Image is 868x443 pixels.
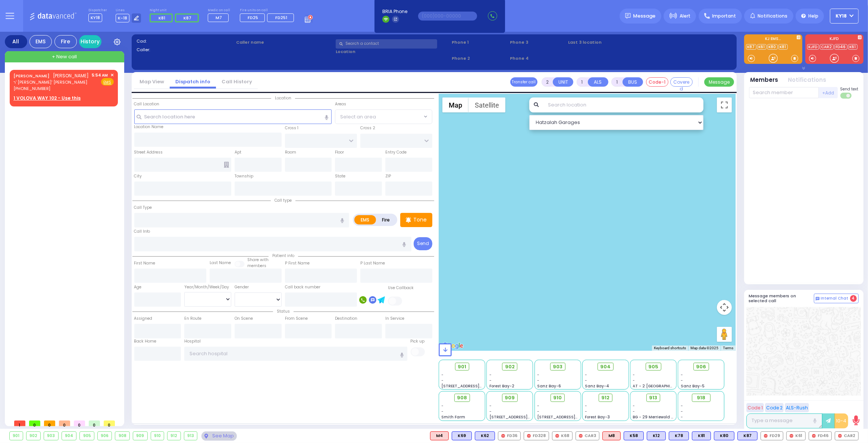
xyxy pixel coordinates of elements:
div: ALS [430,431,449,440]
span: K81 [159,15,165,21]
button: Map camera controls [717,300,732,315]
span: 0 [59,421,70,426]
div: K81 [692,431,711,440]
span: K87 [184,15,191,21]
span: [PHONE_NUMBER] [13,86,50,92]
div: M8 [602,431,621,440]
span: Notifications [758,13,787,19]
div: K68 [552,431,573,440]
input: Search location [543,97,704,112]
label: Lines [116,8,141,13]
div: BLS [452,431,472,440]
div: K80 [714,431,734,440]
label: Destination [335,316,357,322]
span: Call type [271,198,295,203]
span: 0 [89,421,100,426]
label: EMS [354,215,376,224]
button: Covered [670,77,693,87]
a: Dispatch info [170,78,216,85]
div: - [681,409,722,414]
span: - [537,378,539,383]
div: CAR2 [835,431,859,440]
div: BLS [647,431,666,440]
img: red-radio-icon.svg [764,434,768,438]
label: Gender [235,284,249,290]
div: FD328 [524,431,549,440]
input: Search member [749,87,819,98]
span: 906 [696,363,706,371]
a: K80 [767,44,778,50]
button: Show satellite imagery [469,97,505,112]
span: Send text [840,86,859,92]
label: Cross 2 [360,125,375,131]
img: comment-alt.png [816,297,820,301]
img: Google [441,341,465,351]
label: Last 3 location [568,39,650,46]
label: Location [336,49,449,55]
span: - [585,378,587,383]
label: KJFD [805,37,864,42]
h5: Message members on selected call [749,294,814,303]
span: - [442,403,444,409]
button: Message [704,77,734,87]
div: BLS [714,431,734,440]
div: Fire [54,35,77,48]
div: 903 [44,432,58,440]
span: 0 [44,421,55,426]
span: Important [712,13,736,19]
span: 902 [505,363,515,371]
div: 913 [184,432,197,440]
label: Fire units on call [240,8,297,13]
span: Forest Bay-3 [585,414,610,420]
span: K-18 [116,14,129,22]
span: - [585,372,587,378]
button: Show street map [442,97,469,112]
img: red-radio-icon.svg [527,434,531,438]
span: - [633,409,635,414]
button: ALS-Rush [785,403,809,412]
button: KY18 [830,9,859,24]
div: K12 [647,431,666,440]
div: M4 [430,431,449,440]
div: FD29 [761,431,783,440]
button: Notifications [788,76,827,84]
a: K87 [746,44,756,50]
label: Caller name [236,39,333,46]
span: members [247,263,266,269]
button: Drag Pegman onto the map to open Street View [717,327,732,342]
span: Other building occupants [224,162,229,168]
label: KJ EMS... [744,37,802,42]
label: In Service [385,316,404,322]
label: Street Address [134,149,163,155]
button: ALS [588,77,608,87]
span: - [585,409,587,414]
div: 901 [10,432,23,440]
span: 4 [850,295,857,302]
img: Logo [29,11,79,21]
span: Smith Farm [442,414,466,420]
button: Members [751,76,778,84]
span: - [633,378,635,383]
a: Open this area in Google Maps (opens a new window) [441,341,465,351]
span: Phone 1 [452,39,507,46]
span: - [537,409,539,414]
label: On Scene [235,316,253,322]
div: 909 [133,432,147,440]
span: 918 [697,394,705,402]
label: Room [285,149,296,155]
button: BUS [623,77,643,87]
div: BLS [624,431,644,440]
span: Phone 2 [452,55,507,62]
label: From Scene [285,316,308,322]
span: Phone 4 [510,55,565,62]
div: 912 [167,432,181,440]
a: KJFD [807,44,819,50]
span: 903 [553,363,563,371]
span: - [681,378,683,383]
label: Dispatcher [88,8,107,13]
label: P First Name [285,260,310,266]
button: Internal Chat 4 [814,294,859,303]
div: 906 [98,432,112,440]
label: Medic on call [208,8,231,13]
label: Apt [235,149,241,155]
